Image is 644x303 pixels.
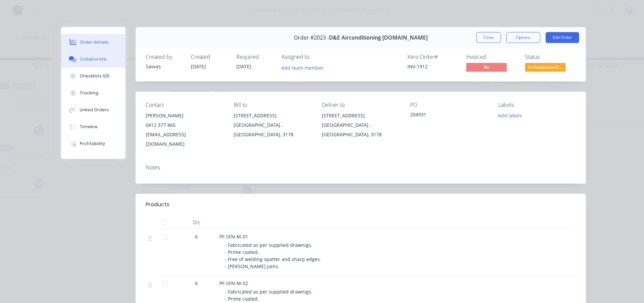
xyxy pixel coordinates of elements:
[176,215,217,229] div: Qty
[476,32,501,43] button: Close
[234,111,311,139] div: [STREET_ADDRESS][GEOGRAPHIC_DATA] , [GEOGRAPHIC_DATA], 3178
[525,54,576,60] div: Status
[410,111,487,120] div: 204931
[525,63,566,71] span: In Production/C...
[234,111,311,120] div: [STREET_ADDRESS]
[146,164,576,171] div: Notes
[61,68,125,85] button: Checklists 0/0
[236,54,273,60] div: Required
[61,135,125,152] button: Profitability
[146,111,223,149] div: [PERSON_NAME]0412 377 866[EMAIL_ADDRESS][DOMAIN_NAME]
[225,242,321,270] span: - Fabricated as per supplied drawnigs. - Prime coated. - Free of welding spatter and sharp edges....
[61,34,125,51] button: Order details
[80,56,106,62] div: Collaborate
[322,111,399,139] div: [STREET_ADDRESS][GEOGRAPHIC_DATA] , [GEOGRAPHIC_DATA], 3178
[219,280,248,286] span: PF-SFN-M-02
[236,63,251,70] span: [DATE]
[278,63,327,72] button: Add team member
[322,111,399,120] div: [STREET_ADDRESS]
[80,107,109,113] div: Linked Orders
[61,118,125,135] button: Timeline
[146,63,183,70] div: Savvas
[506,32,540,43] button: Options
[495,111,526,120] button: Add labels
[234,120,311,139] div: [GEOGRAPHIC_DATA] , [GEOGRAPHIC_DATA], 3178
[322,102,399,108] div: Deliver to
[146,102,223,108] div: Contact
[61,85,125,101] button: Tracking
[407,54,458,60] div: Xero Order #
[195,280,198,287] span: 6
[80,39,109,45] div: Order details
[146,54,183,60] div: Created by
[146,120,223,130] div: 0412 377 866
[498,102,576,108] div: Labels
[234,102,311,108] div: Bill to
[80,90,98,96] div: Tracking
[80,141,105,147] div: Profitability
[195,233,198,240] span: 6
[219,233,248,240] span: PF-SFN-M-01
[191,63,206,70] span: [DATE]
[322,120,399,139] div: [GEOGRAPHIC_DATA] , [GEOGRAPHIC_DATA], 3178
[329,34,428,41] span: D&E Airconditioning [DOMAIN_NAME]
[61,51,125,68] button: Collaborate
[466,63,507,71] span: No
[466,54,517,60] div: Invoiced
[525,63,566,73] button: In Production/C...
[61,101,125,118] button: Linked Orders
[282,63,328,72] button: Add team member
[407,63,458,70] div: INV-1912
[80,73,110,79] div: Checklists 0/0
[146,201,169,209] div: Products
[191,54,228,60] div: Created
[146,130,223,149] div: [EMAIL_ADDRESS][DOMAIN_NAME]
[80,124,98,130] div: Timeline
[146,111,223,120] div: [PERSON_NAME]
[282,54,349,60] div: Assigned to
[294,34,329,41] span: Order #2023 -
[546,32,579,43] button: Edit Order
[410,102,487,108] div: PO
